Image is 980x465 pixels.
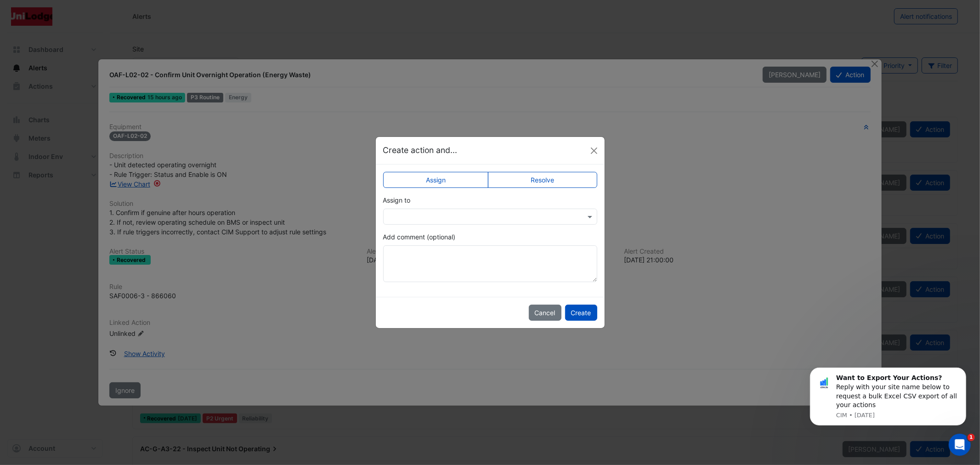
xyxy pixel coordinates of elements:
button: Create [565,305,597,321]
iframe: Intercom notifications message [796,365,980,460]
button: Cancel [529,305,561,321]
h5: Create action and... [383,144,458,156]
iframe: Intercom live chat [949,434,971,456]
button: Close [587,144,601,158]
label: Add comment (optional) [383,232,456,242]
span: 1 [968,434,975,441]
label: Assign [383,172,489,188]
label: Assign to [383,195,411,205]
label: Resolve [488,172,597,188]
